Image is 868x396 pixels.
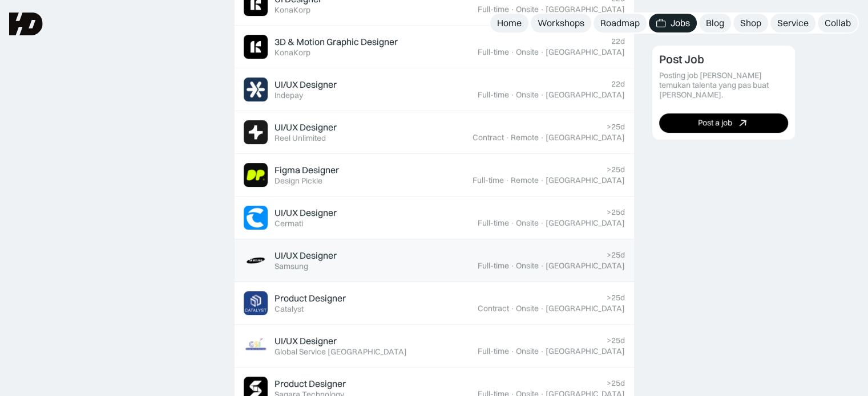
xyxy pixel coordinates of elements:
a: Roadmap [594,14,647,32]
a: Job ImageUI/UX DesignerCermati>25dFull-time·Onsite·[GEOGRAPHIC_DATA] [235,197,634,239]
div: Collab [825,17,851,29]
div: Catalyst [274,304,304,314]
div: Blog [706,17,724,29]
div: UI/UX Designer [274,250,337,262]
div: Full-time [478,47,509,57]
div: Roadmap [600,17,640,29]
div: [GEOGRAPHIC_DATA] [546,90,625,100]
div: Onsite [516,261,539,271]
div: · [510,304,515,313]
div: Jobs [671,17,690,29]
div: · [510,47,515,57]
a: Collab [818,14,858,32]
div: Post a job [698,118,732,128]
div: · [540,47,544,57]
div: Reel Unlimited [274,133,326,143]
div: Post Job [659,52,704,66]
div: Onsite [516,218,539,228]
div: [GEOGRAPHIC_DATA] [546,304,625,313]
div: Samsung [274,262,308,271]
div: >25d [607,336,625,345]
div: Workshops [538,17,584,29]
div: 22d [611,79,625,89]
img: Job Image [244,77,268,101]
a: Job ImageUI/UX DesignerGlobal Service [GEOGRAPHIC_DATA]>25dFull-time·Onsite·[GEOGRAPHIC_DATA] [235,325,634,368]
div: · [540,5,544,14]
img: Job Image [244,206,268,230]
img: Job Image [244,334,268,358]
div: · [505,175,510,185]
div: · [510,261,515,271]
div: Design Pickle [274,176,322,186]
div: [GEOGRAPHIC_DATA] [546,218,625,228]
a: Job ImageUI/UX DesignerIndepay22dFull-time·Onsite·[GEOGRAPHIC_DATA] [235,68,634,111]
a: Job ImageUI/UX DesignerReel Unlimited>25dContract·Remote·[GEOGRAPHIC_DATA] [235,111,634,154]
div: Shop [740,17,761,29]
div: [GEOGRAPHIC_DATA] [546,47,625,57]
img: Job Image [244,291,268,315]
div: Full-time [478,346,509,356]
div: KonaKorp [274,48,310,58]
div: >25d [607,207,625,217]
img: Job Image [244,120,268,144]
a: Home [490,14,528,32]
a: Shop [733,14,768,32]
div: [GEOGRAPHIC_DATA] [546,175,625,185]
a: Job ImageProduct DesignerCatalyst>25dContract·Onsite·[GEOGRAPHIC_DATA] [235,282,634,325]
div: Full-time [478,90,509,100]
div: UI/UX Designer [274,207,337,219]
div: · [540,304,544,313]
div: Product Designer [274,378,346,390]
div: Onsite [516,346,539,356]
a: Service [770,14,815,32]
a: Workshops [531,14,591,32]
div: Contract [473,133,504,142]
a: Blog [699,14,731,32]
div: Service [777,17,809,29]
div: [GEOGRAPHIC_DATA] [546,5,625,14]
div: UI/UX Designer [274,121,337,133]
div: Full-time [478,261,509,271]
img: Job Image [244,163,268,187]
div: Remote [511,133,539,142]
div: · [505,133,510,142]
div: [GEOGRAPHIC_DATA] [546,261,625,271]
a: Jobs [649,14,697,32]
div: >25d [607,165,625,174]
div: · [540,90,544,100]
div: >25d [607,293,625,303]
div: Full-time [478,218,509,228]
div: · [540,346,544,356]
div: · [510,218,515,228]
div: Cermati [274,219,303,228]
div: Posting job [PERSON_NAME] temukan talenta yang pas buat [PERSON_NAME]. [659,71,788,99]
div: · [540,175,544,185]
div: · [540,218,544,228]
div: >25d [607,378,625,388]
div: UI/UX Designer [274,79,337,91]
div: Figma Designer [274,164,339,176]
div: 22d [611,36,625,46]
div: Home [497,17,522,29]
div: 3D & Motion Graphic Designer [274,36,398,48]
a: Job ImageUI/UX DesignerSamsung>25dFull-time·Onsite·[GEOGRAPHIC_DATA] [235,239,634,282]
div: Onsite [516,5,539,14]
div: Full-time [473,175,504,185]
div: · [540,133,544,142]
a: Job ImageFigma DesignerDesign Pickle>25dFull-time·Remote·[GEOGRAPHIC_DATA] [235,154,634,197]
div: Remote [511,175,539,185]
img: Job Image [244,248,268,272]
div: >25d [607,250,625,260]
div: Onsite [516,304,539,313]
div: Global Service [GEOGRAPHIC_DATA] [274,347,407,357]
div: UI/UX Designer [274,335,337,347]
div: >25d [607,122,625,132]
div: · [510,90,515,100]
img: Job Image [244,35,268,59]
div: [GEOGRAPHIC_DATA] [546,133,625,142]
div: KonaKorp [274,5,310,15]
a: Job Image3D & Motion Graphic DesignerKonaKorp22dFull-time·Onsite·[GEOGRAPHIC_DATA] [235,26,634,68]
div: [GEOGRAPHIC_DATA] [546,346,625,356]
div: Indepay [274,91,303,100]
div: Full-time [478,5,509,14]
